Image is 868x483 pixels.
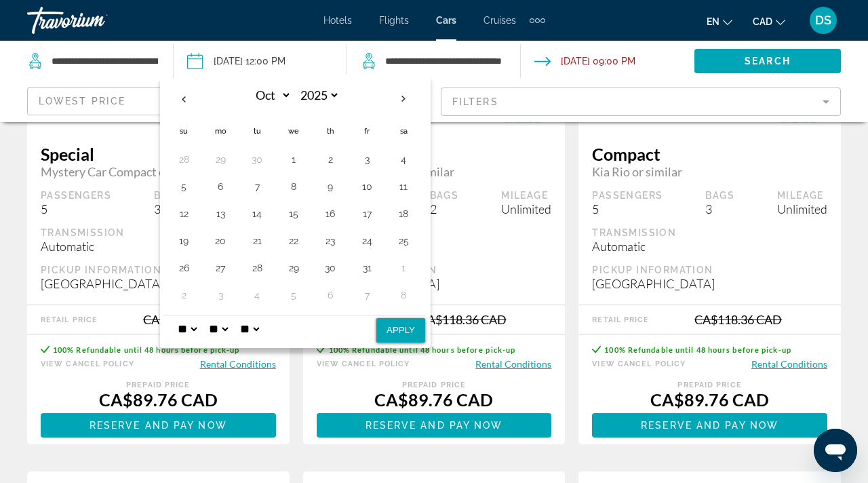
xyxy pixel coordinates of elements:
button: Rental Conditions [200,358,276,370]
button: Day 9 [319,177,341,196]
button: Day 11 [393,177,414,196]
button: Day 14 [246,204,268,223]
div: Pickup Information [317,264,552,276]
div: Retail Price [592,315,649,324]
button: Day 21 [246,231,268,250]
button: Day 3 [356,150,378,169]
div: CA$118.36 CAD [143,312,231,327]
select: Select minute [206,315,231,343]
div: Retail Price [41,315,98,324]
button: Reserve and pay now [592,413,827,438]
span: en [707,16,719,27]
span: Cars [436,15,456,26]
button: Filter [441,87,841,117]
span: Search [745,56,791,66]
div: Mileage [777,189,827,201]
button: Day 19 [173,231,195,250]
select: Select AM/PM [237,315,262,343]
a: Reserve and pay now [41,413,276,438]
button: Search [694,49,841,73]
span: Hotels [323,15,352,26]
div: 3 [705,201,734,216]
button: Day 2 [319,150,341,169]
div: Transmission [317,227,552,239]
button: Rental Conditions [751,358,827,370]
button: Day 1 [393,258,414,277]
span: Lowest Price [39,96,125,107]
div: Transmission [592,227,827,239]
button: Day 30 [246,150,268,169]
span: Compact [592,144,827,164]
button: Day 29 [210,150,231,169]
a: Flights [379,15,409,26]
button: Day 7 [356,286,378,305]
div: 5 [41,201,111,216]
div: Automatic [592,239,827,254]
button: User Menu [806,6,841,35]
span: DS [815,14,831,27]
div: Automatic [317,239,552,254]
span: Reserve and pay now [641,420,778,431]
span: 100% Refundable until 48 hours before pick-up [604,345,791,354]
div: Transmission [41,227,276,239]
div: Prepaid Price [317,381,552,389]
button: Change language [707,12,732,31]
div: CA$89.76 CAD [592,389,827,410]
select: Select year [296,83,340,107]
button: Day 27 [210,258,231,277]
button: Day 2 [173,286,195,305]
div: Bags [154,189,183,201]
div: Pickup Information [592,264,827,276]
div: Passengers [592,189,663,201]
button: Day 4 [393,150,414,169]
button: Day 5 [283,286,304,305]
button: Day 29 [283,258,304,277]
button: Day 7 [246,177,268,196]
span: Mystery Car Compact or Larger or similar [41,164,276,179]
button: Day 22 [283,231,304,250]
button: Day 6 [210,177,231,196]
button: Day 3 [210,286,231,305]
button: Apply [376,318,425,343]
a: Travorium [27,3,163,38]
button: Day 8 [393,286,414,305]
span: Chevrolet Spark or similar [317,164,552,179]
button: Day 12 [173,204,195,223]
button: Day 24 [356,231,378,250]
div: Prepaid Price [41,381,276,389]
div: [GEOGRAPHIC_DATA] [592,276,827,291]
button: Day 10 [356,177,378,196]
div: CA$89.76 CAD [317,389,552,410]
span: Economy [317,144,552,164]
div: CA$89.76 CAD [41,389,276,410]
select: Select hour [175,315,199,343]
button: Reserve and pay now [317,413,552,438]
div: CA$118.36 CAD [694,312,782,327]
button: Day 17 [356,204,378,223]
div: Unlimited [501,201,551,216]
a: Cruises [484,15,516,26]
button: Day 16 [319,204,341,223]
button: Day 4 [246,286,268,305]
div: Bags [705,189,734,201]
button: Day 20 [210,231,231,250]
button: Day 30 [319,258,341,277]
button: Day 31 [356,258,378,277]
div: [GEOGRAPHIC_DATA] [41,276,276,291]
button: Day 5 [173,177,195,196]
span: Reserve and pay now [366,420,503,431]
button: Day 18 [393,204,414,223]
button: View Cancel Policy [592,358,686,370]
iframe: Кнопка запуска окна обмена сообщениями [814,429,857,472]
button: Day 1 [283,150,304,169]
div: [GEOGRAPHIC_DATA] [317,276,552,291]
button: Day 25 [393,231,414,250]
button: Day 28 [173,150,195,169]
button: Day 13 [210,204,231,223]
div: 3 [154,201,183,216]
div: CA$118.36 CAD [419,312,507,327]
